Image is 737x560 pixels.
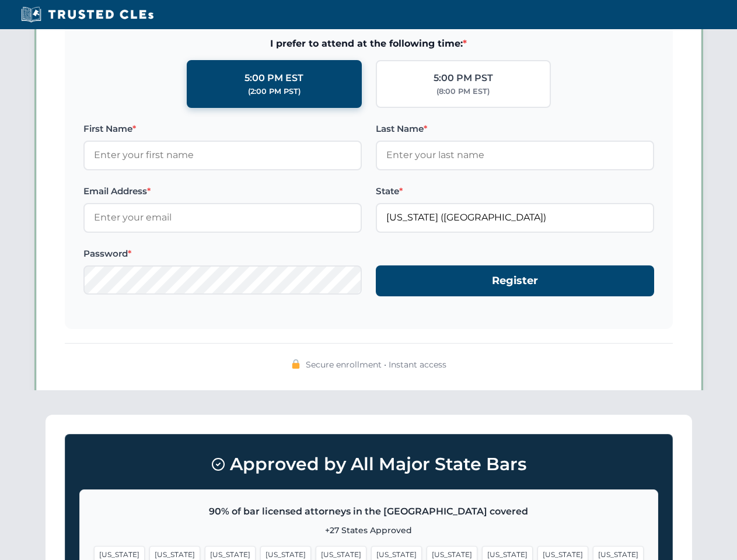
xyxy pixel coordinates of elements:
[18,6,157,23] img: Trusted CLEs
[248,86,301,97] div: (2:00 PM PST)
[376,122,654,136] label: Last Name
[94,504,644,519] p: 90% of bar licensed attorneys in the [GEOGRAPHIC_DATA] covered
[244,71,303,86] div: 5:00 PM EST
[436,86,490,97] div: (8:00 PM EST)
[83,141,362,170] input: Enter your first name
[83,184,362,198] label: Email Address
[79,449,658,480] h3: Approved by All Major State Bars
[83,203,362,232] input: Enter your email
[94,524,644,537] p: +27 States Approved
[306,358,446,371] span: Secure enrollment • Instant access
[83,247,362,261] label: Password
[83,36,654,51] span: I prefer to attend at the following time:
[434,71,493,86] div: 5:00 PM PST
[376,265,654,296] button: Register
[376,203,654,232] input: Florida (FL)
[291,359,301,369] img: 🔒
[376,184,654,198] label: State
[83,122,362,136] label: First Name
[376,141,654,170] input: Enter your last name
